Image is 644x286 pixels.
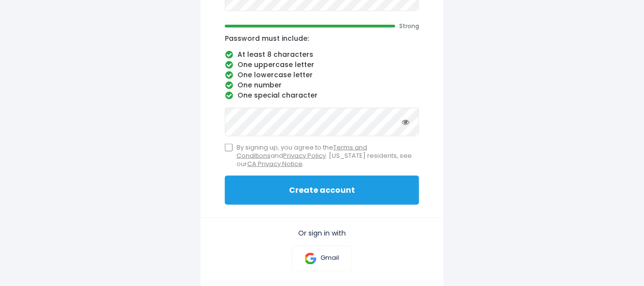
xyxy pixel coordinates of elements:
[283,151,326,160] a: Privacy Policy
[225,81,419,90] li: One number
[225,71,419,80] li: One lowercase letter
[237,143,367,160] a: Terms and Conditions
[225,34,419,43] p: Password must include:
[225,61,419,69] li: One uppercase letter
[292,246,352,271] a: Gmail
[237,144,419,168] span: By signing up, you agree to the and . [US_STATE] residents, see our .
[225,91,419,100] li: One special character
[225,144,233,151] input: By signing up, you agree to theTerms and ConditionsandPrivacy Policy. [US_STATE] residents, see o...
[225,229,419,238] p: Or sign in with
[225,50,419,59] li: At least 8 characters
[321,254,339,263] p: Gmail
[225,176,419,205] button: Create account
[247,159,303,168] a: CA Privacy Notice
[399,22,419,30] span: Strong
